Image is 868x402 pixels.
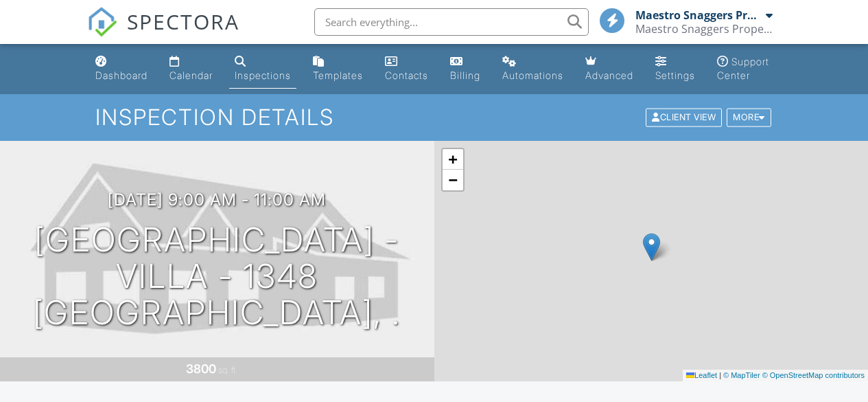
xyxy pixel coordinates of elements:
[650,49,701,89] a: Settings
[443,170,463,190] a: Zoom out
[580,49,639,89] a: Advanced
[727,109,771,127] div: More
[448,150,457,168] span: +
[90,49,153,89] a: Dashboard
[87,19,239,47] a: SPECTORA
[643,233,660,261] img: Marker
[235,69,291,81] div: Inspections
[87,7,117,37] img: The Best Home Inspection Software - Spectora
[635,22,773,36] div: Maestro Snaggers Property Observer
[450,69,480,81] div: Billing
[108,190,326,209] h3: [DATE] 9:00 am - 11:00 am
[218,365,237,375] span: sq. ft.
[712,49,779,89] a: Support Center
[443,149,463,170] a: Zoom in
[95,69,148,81] div: Dashboard
[585,69,633,81] div: Advanced
[95,105,772,129] h1: Inspection Details
[497,49,569,89] a: Automations (Basic)
[169,69,213,81] div: Calendar
[502,69,563,81] div: Automations
[717,56,769,81] div: Support Center
[635,8,762,22] div: Maestro Snaggers Property Observer LLC
[22,222,412,331] h1: [GEOGRAPHIC_DATA] - Villa - 1348 [GEOGRAPHIC_DATA], .
[186,361,216,376] div: 3800
[314,8,589,36] input: Search everything...
[307,49,368,89] a: Templates
[313,69,363,81] div: Templates
[164,49,218,89] a: Calendar
[385,69,428,81] div: Contacts
[379,49,434,89] a: Contacts
[723,371,760,379] a: © MapTiler
[448,171,457,188] span: −
[644,111,725,122] a: Client View
[229,49,296,89] a: Inspections
[762,371,865,379] a: © OpenStreetMap contributors
[127,7,239,36] span: SPECTORA
[646,109,722,127] div: Client View
[655,69,695,81] div: Settings
[686,371,717,379] a: Leaflet
[719,371,721,379] span: |
[445,49,486,89] a: Billing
